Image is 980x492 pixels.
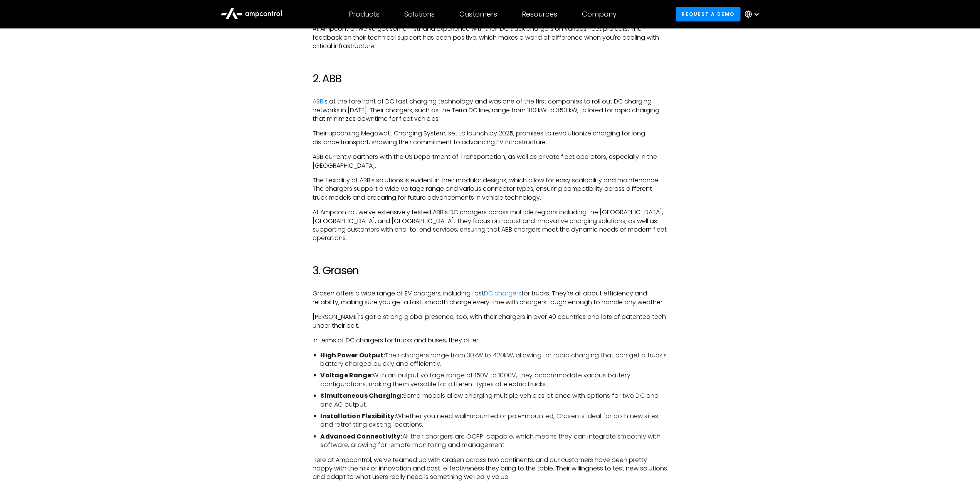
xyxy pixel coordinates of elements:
p: Grasen offers a wide range of EV chargers, including fast for trucks. They’re all about efficienc... [313,289,667,307]
li: With an output voltage range of 150V to 1000V, they accommodate various battery configurations, m... [321,371,667,389]
p: The flexibility of ABB’s solutions is evident in their modular designs, which allow for easy scal... [313,176,667,202]
div: Customers [459,10,497,18]
div: Company [582,10,617,18]
div: Resources [522,10,557,18]
strong: Advanced Connectivity: [321,432,402,441]
a: Request a demo [676,7,741,21]
a: ABB [313,97,324,106]
strong: High Power Output: [321,351,385,360]
div: Products [349,10,380,18]
h2: 3. Grasen [313,264,667,277]
p: In terms of DC chargers for trucks and buses, they offer: [313,336,667,345]
p: Their upcoming Megawatt Charging System, set to launch by 2025, promises to revolutionize chargin... [313,129,667,147]
strong: Voltage Range: [321,371,373,380]
a: DC chargers [484,289,522,298]
p: is at the forefront of DC fast charging technology and was one of the first companies to roll out... [313,97,667,123]
li: Whether you need wall-mounted or pole-mounted, Grasen is ideal for both new sites and retrofittin... [321,412,667,429]
strong: Installation Flexibility: [321,412,396,420]
strong: Simultaneous Charging: [321,391,403,400]
div: Solutions [404,10,435,18]
p: At Ampcontrol, we’ve extensively tested ABB’s DC chargers across multiple regions including the [... [313,208,667,243]
p: [PERSON_NAME]’s got a strong global presence, too, with their chargers in over 40 countries and l... [313,313,667,330]
p: At Ampcontrol, we’ve got some firsthand experience with their DC truck chargers on various fleet ... [313,25,667,50]
li: Their chargers range from 30kW to 420kW, allowing for rapid charging that can get a truck's batte... [321,351,667,369]
p: ABB currently partners with the US Department of Transportation, as well as private fleet operato... [313,153,667,170]
li: Some models allow charging multiple vehicles at once with options for two DC and one AC output. [321,392,667,409]
h2: 2. ABB [313,72,667,85]
p: Here at Ampcontrol, we’ve teamed up with Grasen across two continents, and our customers have bee... [313,456,667,482]
li: All their chargers are OCPP-capable, which means they can integrate smoothly with software, allow... [321,432,667,450]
